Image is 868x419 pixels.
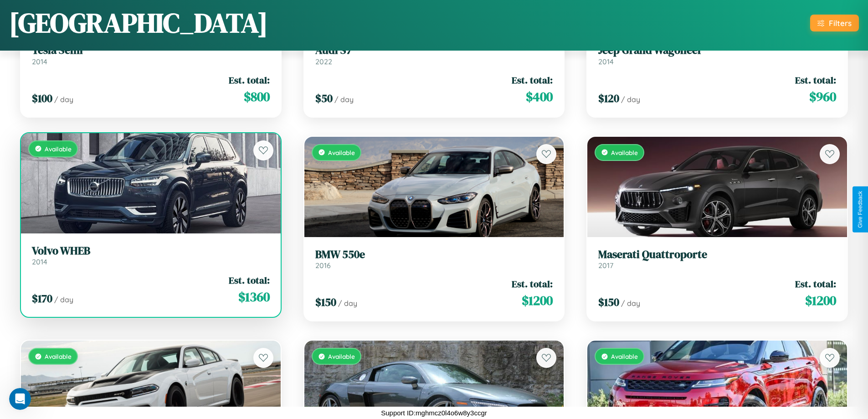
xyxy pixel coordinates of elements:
[32,291,52,306] span: $ 170
[229,73,270,87] span: Est. total:
[315,248,553,261] h3: BMW 550e
[381,407,487,419] p: Support ID: mghmcz0l4o6w8y3ccgr
[334,95,354,104] span: / day
[54,295,73,304] span: / day
[829,18,852,28] div: Filters
[598,248,836,261] h3: Maserati Quattroporte
[598,248,836,270] a: Maserati Quattroporte2017
[315,57,332,66] span: 2022
[598,57,614,66] span: 2014
[315,295,336,310] span: $ 150
[45,352,72,360] span: Available
[857,191,863,228] div: Give Feedback
[522,291,553,310] span: $ 1200
[9,4,268,41] h1: [GEOGRAPHIC_DATA]
[238,288,270,306] span: $ 1360
[621,95,640,104] span: / day
[795,277,836,290] span: Est. total:
[32,44,270,66] a: Tesla Semi2014
[315,248,553,270] a: BMW 550e2016
[9,388,31,410] iframe: Intercom live chat
[244,88,270,106] span: $ 800
[805,291,836,310] span: $ 1200
[229,274,270,287] span: Est. total:
[315,44,553,57] h3: Audi S7
[315,261,331,270] span: 2016
[598,44,836,66] a: Jeep Grand Wagoneer2014
[328,149,355,156] span: Available
[32,91,52,106] span: $ 100
[810,15,859,31] button: Filters
[512,73,553,87] span: Est. total:
[598,91,619,106] span: $ 120
[795,73,836,87] span: Est. total:
[621,299,640,308] span: / day
[809,88,836,106] span: $ 960
[32,44,270,57] h3: Tesla Semi
[598,295,619,310] span: $ 150
[32,244,270,267] a: Volvo WHEB2014
[32,257,47,266] span: 2014
[32,57,47,66] span: 2014
[338,299,357,308] span: / day
[512,277,553,290] span: Est. total:
[32,244,270,258] h3: Volvo WHEB
[328,352,355,360] span: Available
[598,261,613,270] span: 2017
[598,44,836,57] h3: Jeep Grand Wagoneer
[611,149,638,156] span: Available
[315,44,553,66] a: Audi S72022
[611,352,638,360] span: Available
[526,88,553,106] span: $ 400
[45,145,72,153] span: Available
[315,91,333,106] span: $ 50
[54,95,73,104] span: / day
